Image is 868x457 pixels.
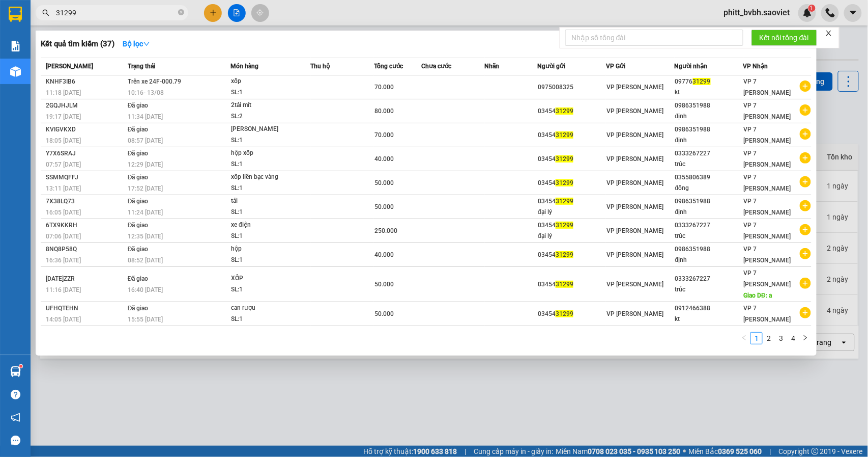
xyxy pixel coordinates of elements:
span: 31299 [556,198,573,205]
span: 16:05 [DATE] [46,209,81,216]
div: 0986351988 [675,124,743,135]
div: 0986351988 [675,100,743,111]
div: định [675,111,743,122]
span: 08:52 [DATE] [128,257,163,264]
span: Đã giao [128,126,149,133]
div: SSMMQFFJ [46,172,125,183]
a: 1 [751,333,762,344]
span: Tổng cước [374,63,403,70]
span: 13:11 [DATE] [46,185,81,192]
li: Next Page [799,332,812,344]
li: 3 [775,332,787,344]
span: notification [11,413,20,422]
span: Giao DĐ: a [744,292,772,299]
div: 6TX9KKRH [46,220,125,231]
div: 03454 [538,154,605,165]
div: SL: 1 [231,314,307,325]
span: 70.000 [374,131,394,139]
img: solution-icon [10,41,21,51]
span: close-circle [178,8,184,18]
div: trúc [675,231,743,241]
span: VP [PERSON_NAME] [606,310,663,317]
span: 12:35 [DATE] [128,233,163,240]
h2: VP Nhận: VP 7 [PERSON_NAME] [53,59,246,123]
div: XỐP [231,273,307,284]
img: logo.jpg [6,8,56,59]
span: 31299 [556,310,573,317]
div: xốp liền bạc vàng [231,172,307,183]
div: kt [675,87,743,98]
span: VP [PERSON_NAME] [606,251,663,258]
div: 2tải mít [231,100,307,111]
div: xe điện [231,220,307,231]
span: 16:36 [DATE] [46,257,81,264]
a: 3 [775,333,787,344]
a: 2 [763,333,774,344]
span: VP [PERSON_NAME] [606,179,663,186]
li: 2 [763,332,775,344]
span: plus-circle [800,278,811,289]
span: 15:55 [DATE] [128,316,163,323]
li: 1 [750,332,763,344]
span: 18:05 [DATE] [46,137,81,144]
div: 0333267227 [675,274,743,284]
div: đại lý [538,231,605,241]
span: 31299 [556,222,573,229]
div: 03454 [538,309,605,319]
div: định [675,255,743,265]
span: Trên xe 24F-000.79 [128,78,181,85]
div: SL: 1 [231,231,307,242]
button: Kết nối tổng đài [751,30,817,46]
div: đại lý [538,207,605,218]
span: close [825,30,832,37]
div: 0333267227 [675,220,743,231]
div: SL: 1 [231,183,307,194]
span: VP 7 [PERSON_NAME] [744,198,791,216]
div: kt [675,314,743,325]
span: 80.000 [374,107,394,115]
div: can rượu [231,303,307,314]
span: plus-circle [800,80,811,92]
span: 14:05 [DATE] [46,316,81,323]
span: VP 7 [PERSON_NAME] [744,270,791,288]
span: question-circle [11,390,20,399]
span: Đã giao [128,102,149,109]
div: SL: 1 [231,255,307,266]
span: Đã giao [128,198,149,205]
span: VP Nhận [743,63,768,70]
span: VP 7 [PERSON_NAME] [744,126,791,144]
span: VP 7 [PERSON_NAME] [744,78,791,96]
span: 11:16 [DATE] [46,286,81,293]
span: 12:29 [DATE] [128,161,163,168]
div: SL: 1 [231,207,307,218]
div: định [675,207,743,218]
span: message [11,436,20,445]
span: plus-circle [800,104,811,116]
span: 17:52 [DATE] [128,185,163,192]
span: Đã giao [128,150,149,157]
span: 07:06 [DATE] [46,233,81,240]
b: Sao Việt [62,24,124,41]
span: VP 7 [PERSON_NAME] [744,150,791,168]
span: VP 7 [PERSON_NAME] [744,222,791,240]
sup: 1 [19,365,22,368]
span: 70.000 [374,84,394,91]
div: KVIGVKXD [46,124,125,135]
div: 03454 [538,250,605,260]
span: 40.000 [374,155,394,163]
span: VP [PERSON_NAME] [606,107,663,115]
span: 50.000 [374,281,394,288]
span: close-circle [178,9,184,15]
span: Đã giao [128,275,149,282]
div: 0975008325 [538,82,605,93]
div: 0986351988 [675,244,743,255]
li: Previous Page [738,332,750,344]
span: 10:16 - 13/08 [128,89,164,96]
span: VP 7 [PERSON_NAME] [744,246,791,264]
span: plus-circle [800,152,811,164]
div: SL: 2 [231,111,307,122]
span: VP [PERSON_NAME] [606,84,663,91]
span: down [143,40,150,47]
span: 31299 [556,107,573,115]
img: warehouse-icon [10,366,21,377]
